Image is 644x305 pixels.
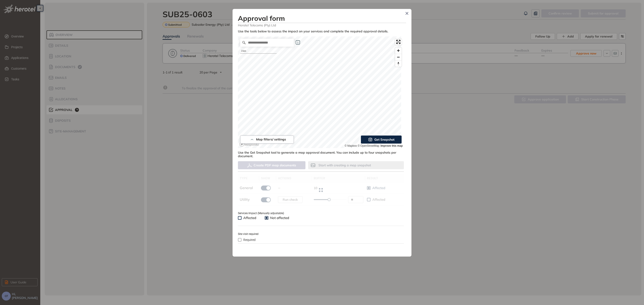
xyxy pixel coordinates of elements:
span: Herotel Telecoms (Pty) Ltd [238,23,406,27]
span: Not affected [268,216,291,220]
h3: Approval form [238,14,406,22]
button: Reset bearing to north [395,60,402,67]
button: Close [404,10,410,17]
span: Get Snapshot [374,137,394,142]
div: Use the Get Snapshot tool to generate a map approval document. You can include up to four snapsho... [238,148,404,158]
a: Mapbox [345,144,357,147]
a: Mapbox logo [239,142,259,147]
input: Search place... [240,39,294,47]
canvas: Map [238,36,401,148]
label: Site visit required [238,232,258,236]
button: Zoom out [395,54,402,60]
button: Map filters/ settings [240,136,294,144]
button: Zoom in [395,47,402,54]
div: Use the tools below to assess the impact on your services and complete the required approval deta... [238,29,404,33]
span: Reset bearing to north [395,61,402,67]
label: Services Impact (Manually adjustable) [238,211,284,215]
span: Affected [241,216,258,220]
span: Map filters/ settings [256,138,286,141]
a: Improve this map [381,144,403,147]
div: 3 km [240,49,277,54]
button: Enter fullscreen [395,39,402,45]
button: Get Snapshot [361,136,402,144]
a: OpenStreetMap [358,144,379,147]
span: Required [241,237,257,242]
